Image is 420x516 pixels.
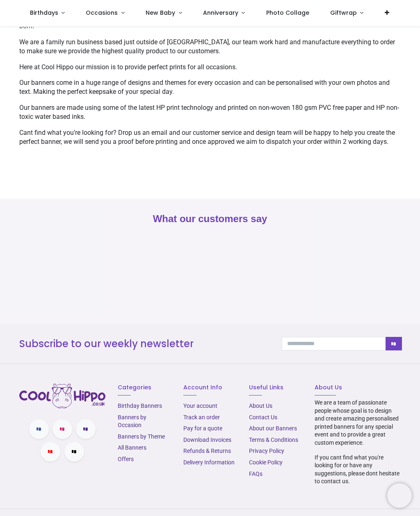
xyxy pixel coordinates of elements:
[118,402,162,409] a: Birthday Banners
[19,38,395,55] span: We are a family run business based just outside of [GEOGRAPHIC_DATA], our team work hard and manu...
[203,9,238,17] span: Anniversary
[266,9,309,17] span: Photo Collage
[19,79,390,95] span: Our banners come in a huge range of designs and themes for every occasion and can be personalised...
[146,9,175,17] span: New Baby
[183,459,235,466] a: Delivery Information
[183,425,222,432] a: Pay for a quote
[19,212,401,226] h2: What our customers say
[315,384,401,392] h6: About Us
[249,402,272,409] a: About Us​
[330,9,357,17] span: Giftwrap
[118,456,134,462] a: Offers
[118,414,146,429] a: Banners by Occasion
[315,399,401,447] p: We are a team of passionate people whose goal is to design and create amazing personalised printe...
[183,448,231,454] a: Refunds & Returns
[249,436,298,443] a: Terms & Conditions
[118,433,165,440] a: Banners by Theme
[19,129,395,145] span: Cant find what you’re looking for? Drop us an email and our customer service and design team will...
[19,63,237,71] span: Here at Cool Hippo our mission is to provide perfect prints for all occasions.
[249,448,284,454] a: Privacy Policy
[183,402,217,409] a: Your account
[249,425,297,432] a: About our Banners
[249,459,283,466] a: Cookie Policy
[183,436,231,443] a: Download Invoices
[183,384,237,392] h6: Account Info
[249,414,277,421] a: Contact Us
[249,384,302,392] h6: Useful Links
[19,337,269,350] h3: Subscribe to our weekly newsletter
[183,414,220,421] a: Track an order
[118,384,171,392] h6: Categories
[86,9,118,17] span: Occasions
[19,104,399,120] span: Our banners are made using some of the latest HP print technology and printed on non-woven 180 gs...
[118,444,146,451] a: All Banners
[387,483,412,508] iframe: Brevo live chat
[315,454,401,486] p: If you cant find what you're looking for or have any suggestions, please dont hesitate to contact...
[249,471,262,477] a: FAQs
[30,9,58,17] span: Birthdays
